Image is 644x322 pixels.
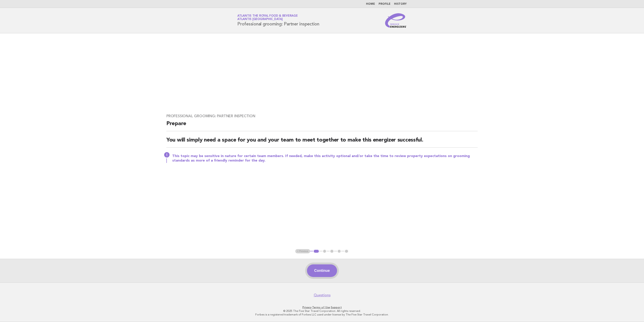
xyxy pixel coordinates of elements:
[312,306,330,309] a: Terms of Use
[185,306,459,309] p: · ·
[185,309,459,313] p: © 2025 The Five Star Travel Corporation. All rights reserved.
[302,306,311,309] a: Privacy
[385,13,407,28] img: Service Energizers
[237,14,298,21] a: Atlantis the Royal Food & BeverageAtlantis [GEOGRAPHIC_DATA]
[166,120,478,131] h2: Prepare
[237,15,319,26] h1: Professional grooming: Partner inspection
[237,18,283,21] span: Atlantis [GEOGRAPHIC_DATA]
[331,306,342,309] a: Support
[185,313,459,316] p: Forbes is a registered trademark of Forbes LLC used under license by The Five Star Travel Corpora...
[172,154,478,163] p: This topic may be sensitive in nature for certain team members. If needed, make this activity opt...
[307,264,337,277] button: Continue
[166,114,478,118] h3: Professional grooming: Partner inspection
[394,3,407,5] a: History
[314,293,331,297] a: Questions
[379,3,390,5] a: Profile
[313,249,320,254] button: 1
[366,3,375,5] a: Home
[166,137,478,148] h2: You will simply need a space for you and your team to meet together to make this energizer succes...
